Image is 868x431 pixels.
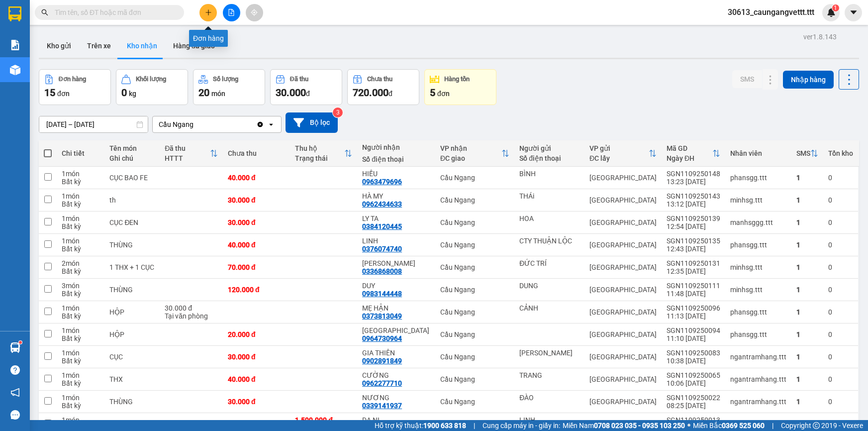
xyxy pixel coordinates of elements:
div: [GEOGRAPHIC_DATA] [589,308,657,316]
div: VP nhận [440,144,501,152]
button: Chưa thu720.000đ [347,69,419,105]
div: CỤC BAO FE [109,174,155,182]
div: HOA [519,215,579,222]
div: 0373813049 [362,312,402,320]
span: 5 [430,87,435,99]
div: Bất kỳ [62,334,99,342]
th: Toggle SortBy [791,140,823,167]
div: Thu hộ [295,144,344,152]
div: Số lượng [213,76,238,83]
div: ngantramhang.ttt [730,398,786,406]
div: Người gửi [519,144,579,152]
div: [GEOGRAPHIC_DATA] [589,286,657,294]
div: BÌNH [519,170,579,178]
div: SGN1109250139 [667,215,720,222]
div: Đơn hàng [59,76,86,83]
div: 0339141937 [362,402,402,410]
div: SGN1109250131 [667,259,720,267]
span: đơn [437,90,450,98]
div: SGN1109250096 [667,304,720,312]
div: Cầu Ngang [440,241,509,249]
div: Nhân viên [730,149,786,157]
button: file-add [223,4,240,21]
div: ver 1.8.143 [803,31,837,42]
div: 1 món [62,326,99,334]
div: th [109,196,155,204]
div: Cầu Ngang [440,330,509,338]
div: VĨNH YÊN [362,326,430,334]
div: THÙNG [109,241,155,249]
span: plus [205,9,212,16]
th: Toggle SortBy [435,140,514,167]
div: Hàng tồn [444,76,470,83]
div: 0376074740 [362,245,402,253]
div: 30.000 đ [165,304,218,312]
div: CẢNH [519,304,579,312]
img: warehouse-icon [10,342,20,353]
div: 1 món [62,192,99,200]
div: 0384120445 [362,222,402,230]
div: 0 [828,196,853,204]
div: 30.000 đ [228,218,285,226]
button: caret-down [845,4,862,21]
span: Cung cấp máy in - giấy in: [482,420,560,431]
div: CƯỜNG [362,371,430,379]
span: Hỗ trợ kỹ thuật: [375,420,466,431]
div: [GEOGRAPHIC_DATA] [589,218,657,226]
div: manhsggg.ttt [730,218,786,226]
span: message [10,410,20,420]
div: 0 [828,218,853,226]
span: | [772,420,773,431]
div: Cầu Ngang [440,263,509,271]
div: 1 món [62,394,99,402]
div: Chưa thu [228,149,285,157]
span: ⚪️ [687,424,690,428]
div: DUNG [519,282,579,290]
button: Kho nhận [119,34,165,58]
span: đ [306,90,310,98]
div: [GEOGRAPHIC_DATA] [589,174,657,182]
div: 30.000 đ [228,353,285,361]
div: SGN1109250143 [667,192,720,200]
div: GIA THIÊN [362,349,430,357]
div: LINH [519,416,579,424]
span: copyright [813,422,820,429]
span: 720.000 [353,87,388,99]
div: CỤC [109,353,155,361]
span: 30.000 [276,87,306,99]
span: kg [129,90,136,98]
div: SMS [796,149,810,157]
div: CTY THUẬN LỘC [519,237,579,245]
div: 40.000 đ [228,174,285,182]
span: Miền Bắc [693,420,765,431]
svg: Clear value [256,120,264,128]
div: 0 [828,375,853,383]
button: plus [199,4,217,21]
span: notification [10,388,20,397]
div: HÀ MY [362,192,430,200]
div: [GEOGRAPHIC_DATA] [589,330,657,338]
div: SGN1109250094 [667,326,720,334]
div: ngantramhang.ttt [730,353,786,361]
div: Cầu Ngang [440,375,509,383]
div: [GEOGRAPHIC_DATA] [589,375,657,383]
div: Bất kỳ [62,357,99,365]
div: 0 [828,286,853,294]
button: Số lượng20món [193,69,265,105]
th: Toggle SortBy [662,140,725,167]
input: Tìm tên, số ĐT hoặc mã đơn [55,7,172,18]
div: 12:43 [DATE] [667,245,720,253]
div: Đã thu [290,76,308,83]
button: Đã thu30.000đ [270,69,342,105]
svg: open [267,120,275,128]
div: THÙNG [109,286,155,294]
div: Ngày ĐH [667,154,712,162]
div: Trạng thái [295,154,344,162]
div: ngantramhang.ttt [730,420,786,428]
div: Số điện thoại [519,154,579,162]
div: 20.000 đ [228,330,285,338]
div: Số điện thoại [362,155,430,163]
div: 70.000 đ [228,263,285,271]
div: Người nhận [362,143,430,151]
div: 1 [796,196,818,204]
